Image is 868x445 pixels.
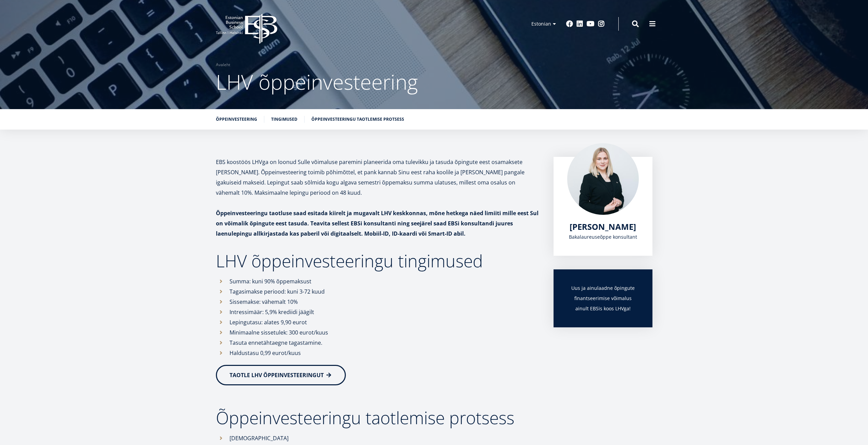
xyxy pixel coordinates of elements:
[230,371,324,379] span: TAOTLE LHV ÕPPEINVESTEERINGUT
[576,20,583,27] a: Linkedin
[216,61,230,68] a: Avaleht
[216,365,346,385] a: TAOTLE LHV ÕPPEINVESTEERINGUT
[216,276,540,286] li: Summa: kuni 90% õppemaksust
[216,317,540,327] li: Lepingutasu: alates 9,90 eurot
[566,20,573,27] a: Facebook
[216,307,540,317] li: Intressimäär: 5,9% krediidi jäägilt
[216,409,540,426] h2: Õppeinvesteeringu taotlemise protsess
[216,348,540,358] li: Haldustasu 0,99 eurot/kuus
[567,232,639,242] div: Bakalaureuseõppe konsultant
[570,222,636,232] a: [PERSON_NAME]
[598,20,605,27] a: Instagram
[271,116,297,123] a: Tingimused
[216,157,540,198] p: EBS koostöös LHVga on loonud Sulle võimaluse paremini planeerida oma tulevikku ja tasuda õpingute...
[216,327,540,338] li: Minimaalne sissetulek: 300 eurot/kuus
[216,252,540,269] h2: LHV õppeinvesteeringu tingimused
[216,68,418,96] span: LHV õppeinvesteering
[216,116,257,123] a: Õppeinvesteering
[567,143,639,215] img: Maria
[216,338,540,348] li: Tasuta ennetähtaegne tagastamine.
[311,116,404,123] a: Õppeinvesteeringu taotlemise protsess
[216,209,539,237] strong: Õppeinvesteeringu taotluse saad esitada kiirelt ja mugavalt LHV keskkonnas, mõne hetkega näed lim...
[567,283,639,314] h3: Uus ja ainulaadne õpingute finantseerimise võimalus ainult EBSis koos LHVga!
[216,297,540,307] li: Sissemakse: vähemalt 10%
[216,286,540,297] li: Tagasimakse periood: kuni 3-72 kuud
[587,20,594,27] a: Youtube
